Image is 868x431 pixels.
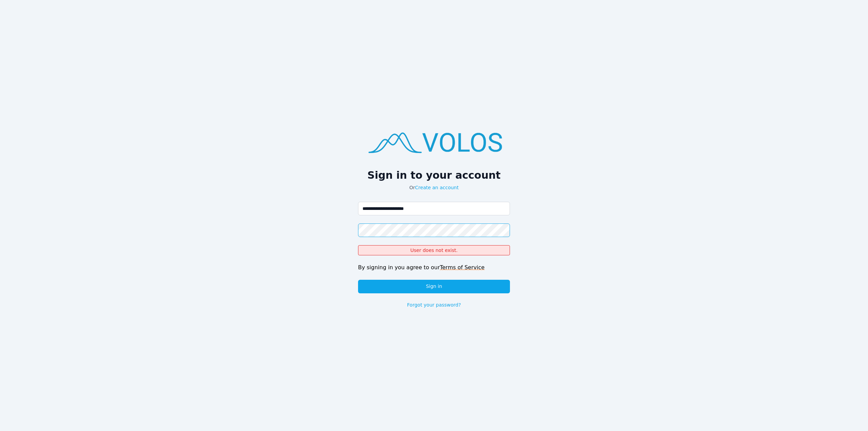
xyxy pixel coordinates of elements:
button: Sign in [358,280,510,293]
div: By signing in you agree to our [358,263,510,272]
a: Create an account [415,185,459,190]
div: User does not exist. [358,245,510,255]
a: Forgot your password? [407,301,461,308]
img: logo.png [358,123,510,161]
h2: Sign in to your account [358,169,510,181]
a: Terms of Service [440,264,485,271]
p: Or [358,184,510,191]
